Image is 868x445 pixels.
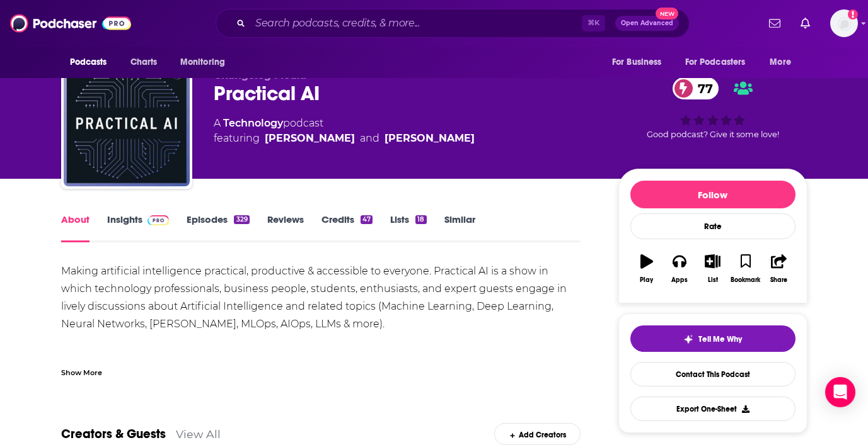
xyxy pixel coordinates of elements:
[825,377,855,407] div: Open Intercom Messenger
[685,77,719,99] span: 77
[70,54,107,71] span: Podcasts
[630,213,796,239] div: Rate
[234,215,249,224] div: 329
[61,426,166,442] a: Creators & Guests
[385,131,475,146] a: Daniel Whitenack
[360,131,379,146] span: and
[250,13,582,33] input: Search podcasts, credits, & more...
[494,423,581,445] div: Add Creators
[671,276,688,284] div: Apps
[612,54,662,71] span: For Business
[762,246,795,291] button: Share
[770,276,787,284] div: Share
[390,213,426,242] a: Lists18
[647,130,779,139] span: Good podcast? Give it some love!
[267,213,304,242] a: Reviews
[630,246,663,291] button: Play
[830,9,858,37] img: User Profile
[618,69,807,147] div: 77Good podcast? Give it some love!
[677,50,764,74] button: open menu
[361,215,373,224] div: 47
[444,213,475,242] a: Similar
[673,77,719,99] a: 77
[107,213,170,242] a: InsightsPodchaser Pro
[683,334,693,344] img: tell me why sparkle
[180,54,225,71] span: Monitoring
[761,50,807,74] button: open menu
[698,334,742,344] span: Tell Me Why
[216,9,690,38] div: Search podcasts, credits, & more...
[696,246,729,291] button: List
[10,11,131,35] img: Podchaser - Follow, Share and Rate Podcasts
[265,131,355,146] a: Chris Benson
[61,50,124,74] button: open menu
[830,9,858,37] span: Logged in as addi44
[640,276,653,284] div: Play
[708,276,718,284] div: List
[148,215,170,225] img: Podchaser Pro
[61,262,581,403] div: Making artificial intelligence practical, productive & accessible to everyone. Practical AI is a ...
[630,181,796,208] button: Follow
[731,276,760,284] div: Bookmark
[764,13,785,34] a: Show notifications dropdown
[729,246,762,291] button: Bookmark
[61,213,90,242] a: About
[615,16,679,31] button: Open AdvancedNew
[630,397,796,421] button: Export One-Sheet
[582,15,605,31] span: ⌘ K
[187,213,249,242] a: Episodes329
[64,60,190,186] img: Practical AI
[223,117,283,129] a: Technology
[830,9,858,37] button: Show profile menu
[663,246,696,291] button: Apps
[130,54,158,71] span: Charts
[122,50,165,74] a: Charts
[656,8,678,20] span: New
[796,13,815,34] a: Show notifications dropdown
[321,213,373,242] a: Credits47
[848,9,858,20] svg: Add a profile image
[415,215,426,224] div: 18
[176,427,221,441] a: View All
[214,116,475,146] div: A podcast
[630,362,796,386] a: Contact This Podcast
[171,50,241,74] button: open menu
[603,50,678,74] button: open menu
[621,20,673,26] span: Open Advanced
[630,325,796,352] button: tell me why sparkleTell Me Why
[214,131,475,146] span: featuring
[770,54,791,71] span: More
[685,54,746,71] span: For Podcasters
